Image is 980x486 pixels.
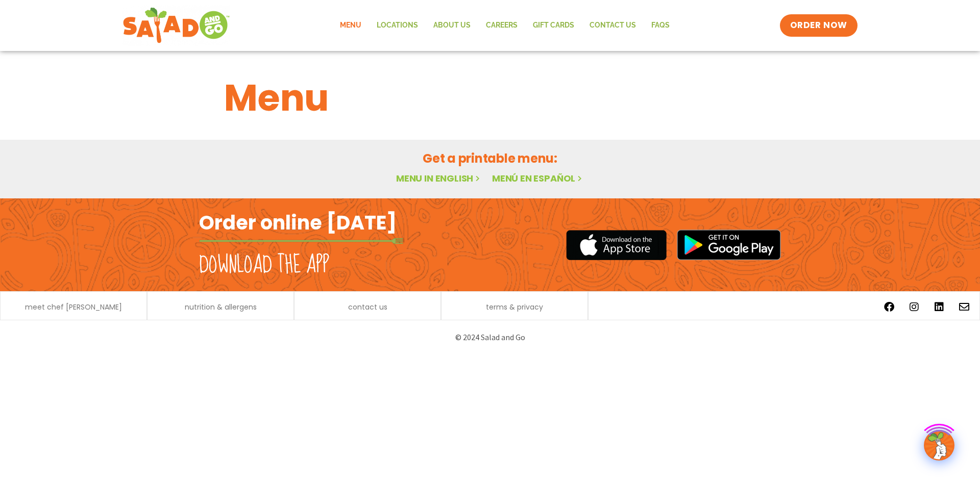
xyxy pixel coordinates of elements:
a: Contact Us [582,14,644,37]
a: nutrition & allergens [185,303,257,311]
a: contact us [348,303,387,311]
img: google_play [677,229,781,260]
a: GIFT CARDS [525,14,582,37]
a: meet chef [PERSON_NAME] [25,303,122,311]
a: terms & privacy [486,303,543,311]
h2: Order online [DATE] [199,210,397,235]
img: appstore [566,228,667,262]
a: FAQs [644,14,677,37]
a: Menú en español [492,172,584,185]
nav: Menu [332,14,677,37]
h2: Get a printable menu: [224,149,756,167]
img: fork [199,238,403,244]
a: Menu in English [396,172,482,185]
a: Menu [332,14,369,37]
span: ORDER NOW [790,19,847,32]
a: ORDER NOW [780,14,857,37]
a: Careers [478,14,525,37]
h1: Menu [224,70,756,125]
img: new-SAG-logo-768×292 [122,5,230,46]
a: Locations [369,14,426,37]
p: © 2024 Salad and Go [204,330,776,344]
a: About Us [426,14,478,37]
h2: Download the app [199,251,329,279]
